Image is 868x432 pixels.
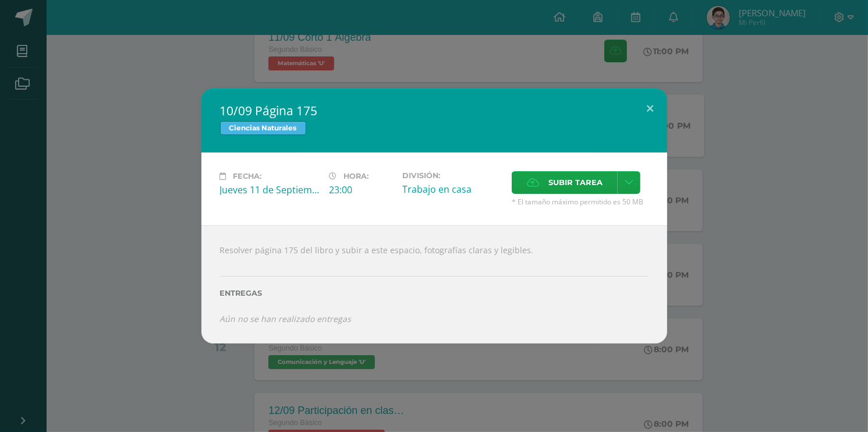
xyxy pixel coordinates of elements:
span: Ciencias Naturales [220,121,306,135]
h2: 10/09 Página 175 [220,102,649,119]
i: Aún no se han realizado entregas [220,313,352,324]
div: Trabajo en casa [402,183,502,196]
span: * El tamaño máximo permitido es 50 MB [512,197,649,207]
label: Entregas [220,289,649,298]
button: Close (Esc) [634,88,667,128]
span: Hora: [344,172,369,180]
div: 23:00 [330,183,393,196]
div: Resolver página 175 del libro y subir a este espacio, fotografías claras y legibles. [201,225,667,343]
label: División: [402,171,502,180]
span: Fecha: [233,172,262,180]
div: Jueves 11 de Septiembre [220,183,320,196]
span: Subir tarea [548,172,603,193]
